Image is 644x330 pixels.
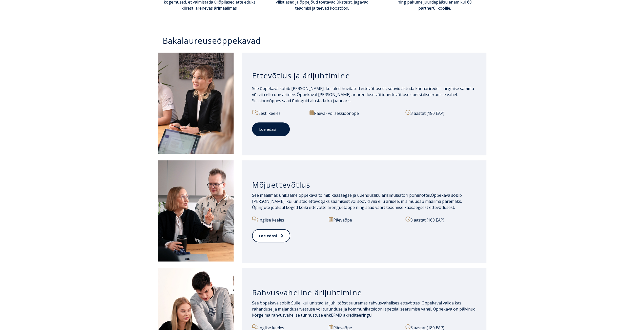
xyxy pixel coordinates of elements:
p: Eesti keeles [252,110,304,116]
h3: Rahvusvaheline ärijuhtimine [252,288,476,297]
p: Päevaõpe [329,216,400,223]
span: See maailmas unikaalne õppekava toimib kaasaegse ja uuendusliku ärisimulaatori põhimõttel. [252,192,431,198]
a: Loe edasi [252,229,290,243]
a: Loe edasi [252,122,290,136]
img: Ettevõtlus ja ärijuhtimine [158,53,234,154]
span: See õppekava sobib Sulle, kui unistad ärijuhi tööst suuremas rahvusvahelises ettevõttes. Õppekava... [252,300,475,318]
h3: Mõjuettevõtlus [252,180,476,190]
span: Õppekava sobib [PERSON_NAME], kui unistad ettevõtjaks saamisest või soovid viia ellu äriidee, mis... [252,192,462,210]
a: EFMD akrediteeringu [331,312,371,318]
p: Inglise keeles [252,216,323,223]
h3: Ettevõtlus ja ärijuhtimine [252,71,476,80]
p: Päeva- või sessioonõpe [309,110,400,116]
p: 3 aastat (180 EAP) [405,110,476,116]
img: Mõjuettevõtlus [158,160,234,261]
p: 3 aastat (180 EAP) [405,216,471,223]
span: See õppekava sobib [PERSON_NAME], kui oled huvitatud ettevõtlusest, soovid astuda karjääriredelil... [252,86,474,103]
h3: Bakalaureuseõppekavad [163,36,487,45]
